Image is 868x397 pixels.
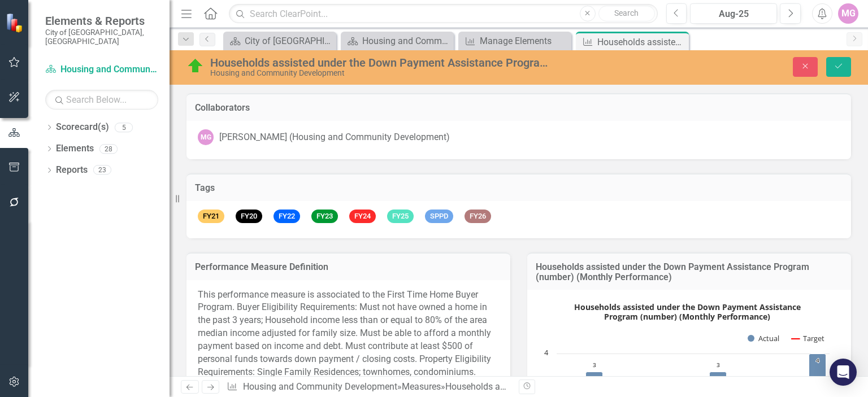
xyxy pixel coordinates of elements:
[195,183,843,193] h3: Tags
[402,381,441,392] a: Measures
[461,34,568,48] a: Manage Elements
[186,57,205,75] img: On Target
[387,210,414,224] span: FY25
[445,381,753,392] div: Households assisted under the Down Payment Assistance Program (number)
[6,13,25,33] img: ClearPoint Strategy
[227,381,510,394] div: » »
[574,302,801,322] text: Households assisted under the Down Payment Assistance Program (number) (Monthly Performance)
[93,165,111,175] div: 23
[245,34,333,48] div: City of [GEOGRAPHIC_DATA]
[229,4,657,24] input: Search ClearPoint...
[236,210,262,224] span: FY20
[45,90,158,110] input: Search Below...
[45,63,158,76] a: Housing and Community Development
[465,210,491,224] span: FY26
[717,361,720,369] text: 3
[694,7,773,21] div: Aug-25
[226,34,333,48] a: City of [GEOGRAPHIC_DATA]
[56,164,88,177] a: Reports
[816,356,819,364] text: 4
[830,359,857,386] div: Open Intercom Messenger
[311,210,338,224] span: FY23
[536,262,843,282] h3: Households assisted under the Down Payment Assistance Program (number) (Monthly Performance)
[56,142,94,155] a: Elements
[198,129,214,145] div: MG
[748,333,779,343] button: Show Actual
[425,210,453,224] span: SPPD
[792,333,824,343] button: Show Target
[56,121,109,134] a: Scorecard(s)
[480,34,568,48] div: Manage Elements
[544,347,549,357] text: 4
[274,210,300,224] span: FY22
[115,123,133,132] div: 5
[690,3,777,24] button: Aug-25
[597,35,686,49] div: Households assisted under the Down Payment Assistance Program (number)
[210,56,554,69] div: Households assisted under the Down Payment Assistance Program (number)
[210,69,554,77] div: Housing and Community Development
[838,3,858,24] button: MG
[45,14,158,28] span: Elements & Reports
[198,210,224,224] span: FY21
[243,381,397,392] a: Housing and Community Development
[598,6,655,21] button: Search
[195,103,843,113] h3: Collaborators
[614,8,639,18] span: Search
[45,28,158,46] small: City of [GEOGRAPHIC_DATA], [GEOGRAPHIC_DATA]
[349,210,376,224] span: FY24
[219,131,450,144] div: [PERSON_NAME] (Housing and Community Development)
[593,361,596,369] text: 3
[99,144,118,154] div: 28
[362,34,451,48] div: Housing and Community Development
[195,262,502,272] h3: Performance Measure Definition
[344,34,451,48] a: Housing and Community Development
